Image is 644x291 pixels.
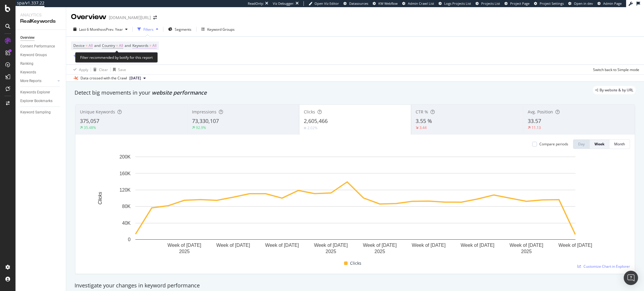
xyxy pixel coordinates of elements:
[439,1,471,6] a: Logs Projects List
[593,67,639,72] div: Switch back to Simple mode
[216,243,250,248] text: Week of [DATE]
[600,88,633,92] span: By website & by URL
[84,125,96,130] div: 35.48%
[119,41,123,50] span: All
[540,1,564,6] span: Project Settings
[125,43,131,48] span: and
[75,52,158,63] div: Filter recommended by botify for this report
[373,1,398,6] a: KW Webflow
[558,243,592,248] text: Week of [DATE]
[593,86,636,94] div: legacy label
[416,109,428,115] span: CTR %
[20,43,62,50] a: Content Performance
[116,43,118,48] span: =
[89,41,93,50] span: All
[609,139,630,149] button: Month
[168,243,201,248] text: Week of [DATE]
[363,243,397,248] text: Week of [DATE]
[80,154,630,258] svg: A chart.
[614,141,625,147] div: Month
[374,249,385,254] text: 2025
[179,249,190,254] text: 2025
[71,65,88,74] button: Apply
[153,16,157,20] div: arrow-right-arrow-left
[590,139,609,149] button: Week
[416,117,432,124] span: 3.55 %
[192,109,216,115] span: Impressions
[120,154,131,159] text: 200K
[207,27,235,32] div: Keyword Groups
[127,75,148,82] button: [DATE]
[109,15,151,21] div: [DOMAIN_NAME][URL]
[304,109,315,115] span: Clicks
[20,78,41,84] div: More Reports
[624,271,638,285] div: Open Intercom Messenger
[111,65,126,74] button: Save
[304,117,328,124] span: 2,605,466
[315,1,339,6] span: Open Viz Editor
[378,1,398,6] span: KW Webflow
[583,264,630,269] span: Customize Chart in Explorer
[80,76,127,81] div: Data crossed with the Crawl
[120,187,131,193] text: 120K
[128,237,131,242] text: 0
[20,89,50,96] div: Keywords Explorer
[419,125,427,130] div: 3.44
[568,1,593,6] a: Open in dev
[20,78,56,84] a: More Reports
[510,243,543,248] text: Week of [DATE]
[349,1,368,6] span: Datasources
[132,43,148,48] span: Keywords
[444,1,471,6] span: Logs Projects List
[91,65,108,74] button: Clear
[20,98,52,104] div: Explorer Bookmarks
[528,117,541,124] span: 33.57
[192,117,219,124] span: 73,330,107
[326,249,336,254] text: 2025
[273,1,294,6] div: Viz Debugger:
[129,76,141,81] span: 2025 Sep. 4th
[521,249,532,254] text: 2025
[20,69,36,76] div: Keywords
[71,53,95,60] button: Add Filter
[102,43,115,48] span: Country
[135,24,161,34] button: Filters
[20,35,35,41] div: Overview
[20,69,62,76] a: Keywords
[412,243,445,248] text: Week of [DATE]
[80,117,99,124] span: 375,057
[20,109,51,116] div: Keyword Sampling
[304,127,306,129] img: Equal
[97,192,103,205] text: Clicks
[20,35,62,41] a: Overview
[20,43,55,50] div: Content Performance
[99,67,108,72] div: Clear
[80,109,115,115] span: Unique Keywords
[591,65,639,74] button: Switch back to Simple mode
[528,109,553,115] span: Avg. Position
[175,27,191,32] span: Segments
[350,260,361,267] span: Clicks
[461,243,494,248] text: Week of [DATE]
[79,67,88,72] div: Apply
[534,1,564,6] a: Project Settings
[71,24,130,34] button: Last 6 MonthsvsPrev. Year
[149,43,151,48] span: =
[20,61,33,67] div: Ranking
[143,27,154,32] div: Filters
[102,27,123,32] span: vs Prev. Year
[20,109,62,116] a: Keyword Sampling
[578,264,630,269] a: Customize Chart in Explorer
[20,52,47,58] div: Keyword Groups
[481,1,500,6] span: Projects List
[20,89,62,96] a: Keywords Explorer
[199,24,237,34] button: Keyword Groups
[73,43,85,48] span: Device
[71,12,106,22] div: Overview
[196,125,206,130] div: 92.9%
[86,43,88,48] span: =
[307,125,318,130] div: 2.02%
[573,139,590,149] button: Day
[510,1,530,6] span: Project Page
